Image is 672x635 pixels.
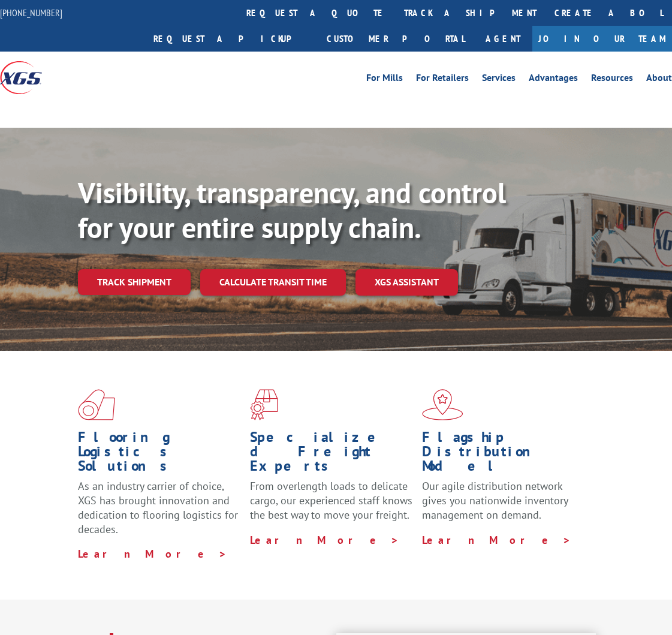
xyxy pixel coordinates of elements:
span: As an industry carrier of choice, XGS has brought innovation and dedication to flooring logistics... [78,479,238,535]
a: Calculate transit time [200,269,346,295]
a: For Mills [366,73,403,86]
a: XGS ASSISTANT [355,269,458,295]
a: Customer Portal [318,26,474,52]
b: Visibility, transparency, and control for your entire supply chain. [78,174,506,246]
a: Join Our Team [532,26,672,52]
a: Request a pickup [144,26,318,52]
p: From overlength loads to delicate cargo, our experienced staff knows the best way to move your fr... [250,479,413,532]
a: Advantages [529,73,578,86]
a: Learn More > [250,533,399,547]
img: xgs-icon-flagship-distribution-model-red [422,389,463,420]
a: Track shipment [78,269,191,294]
a: Learn More > [78,547,227,561]
img: xgs-icon-total-supply-chain-intelligence-red [78,389,115,420]
a: For Retailers [416,73,469,86]
a: Resources [591,73,633,86]
a: Agent [474,26,532,52]
a: Learn More > [422,533,571,547]
h1: Specialized Freight Experts [250,430,413,479]
span: Our agile distribution network gives you nationwide inventory management on demand. [422,479,568,522]
img: xgs-icon-focused-on-flooring-red [250,389,278,420]
h1: Flooring Logistics Solutions [78,430,241,479]
a: About [646,73,672,86]
a: Services [482,73,516,86]
h1: Flagship Distribution Model [422,430,585,479]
